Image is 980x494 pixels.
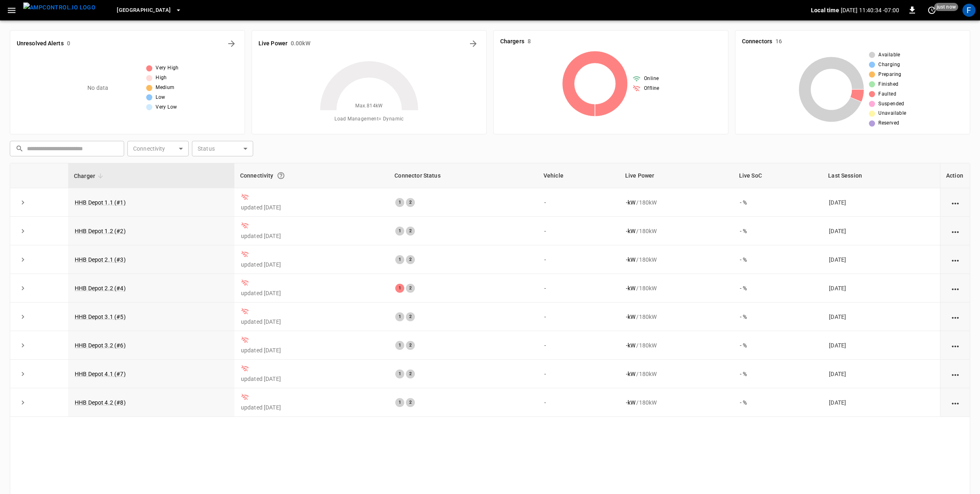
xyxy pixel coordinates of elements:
div: 1 [395,369,404,378]
div: action cell options [950,227,960,235]
div: action cell options [950,198,960,207]
td: - % [733,303,823,331]
div: 2 [406,284,415,293]
p: - kW [626,370,635,378]
span: Low [156,93,165,102]
td: - % [733,188,823,217]
span: Very Low [156,103,177,111]
div: 2 [406,255,415,264]
span: Suspended [878,100,904,108]
div: 2 [406,312,415,321]
p: No data [87,84,108,92]
span: Reserved [878,119,899,127]
div: 1 [395,255,404,264]
p: updated [DATE] [241,260,383,269]
button: Connection between the charger and our software. [274,168,288,183]
span: High [156,74,167,82]
td: - [538,303,619,331]
span: Very High [156,64,179,72]
button: expand row [17,311,29,323]
p: - kW [626,341,635,349]
span: Charger [74,171,106,181]
button: expand row [17,339,29,352]
div: 2 [406,369,415,378]
div: action cell options [950,398,960,407]
span: Offline [644,85,659,93]
p: updated [DATE] [241,203,383,211]
td: - % [733,331,823,360]
div: / 180 kW [626,370,727,378]
span: Finished [878,80,898,89]
p: - kW [626,398,635,407]
span: Available [878,51,900,59]
div: / 180 kW [626,313,727,321]
h6: Connectors [742,37,772,46]
div: / 180 kW [626,284,727,292]
p: updated [DATE] [241,403,383,412]
button: expand row [17,196,29,209]
div: / 180 kW [626,256,727,264]
div: 1 [395,227,404,236]
div: 2 [406,341,415,350]
div: / 180 kW [626,398,727,407]
h6: Chargers [500,37,524,46]
td: [DATE] [822,303,940,331]
h6: Live Power [258,39,287,48]
p: - kW [626,284,635,292]
th: Vehicle [538,163,619,188]
h6: 0.00 kW [291,39,310,48]
p: updated [DATE] [241,346,383,354]
span: just now [934,3,958,11]
td: - % [733,274,823,303]
td: - [538,245,619,274]
p: - kW [626,313,635,321]
p: updated [DATE] [241,289,383,297]
h6: 16 [775,37,782,46]
span: Unavailable [878,109,906,118]
a: HHB Depot 3.2 (#6) [75,342,126,349]
p: - kW [626,198,635,207]
div: 2 [406,198,415,207]
span: Online [644,75,659,83]
button: expand row [17,368,29,380]
div: / 180 kW [626,198,727,207]
p: updated [DATE] [241,232,383,240]
p: - kW [626,256,635,264]
button: expand row [17,254,29,266]
td: [DATE] [822,245,940,274]
td: [DATE] [822,360,940,388]
div: 1 [395,284,404,293]
div: 1 [395,398,404,407]
span: Preparing [878,71,902,79]
div: / 180 kW [626,341,727,349]
span: Max. 814 kW [355,102,383,110]
th: Live SoC [733,163,823,188]
button: expand row [17,396,29,409]
td: [DATE] [822,331,940,360]
td: - % [733,360,823,388]
div: 2 [406,227,415,236]
td: - [538,360,619,388]
p: updated [DATE] [241,318,383,326]
p: [DATE] 11:40:34 -07:00 [841,6,899,14]
a: HHB Depot 1.1 (#1) [75,199,126,206]
td: [DATE] [822,217,940,245]
div: action cell options [950,341,960,349]
td: - % [733,245,823,274]
div: action cell options [950,256,960,264]
div: action cell options [950,313,960,321]
div: 1 [395,198,404,207]
a: HHB Depot 3.1 (#5) [75,314,126,320]
button: expand row [17,225,29,237]
td: - % [733,217,823,245]
span: Load Management = Dynamic [334,115,404,123]
div: action cell options [950,284,960,292]
td: - [538,188,619,217]
td: [DATE] [822,188,940,217]
p: - kW [626,227,635,235]
h6: 0 [67,39,70,48]
td: - [538,217,619,245]
span: Medium [156,84,174,92]
div: Connectivity [240,168,383,183]
td: - % [733,388,823,417]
